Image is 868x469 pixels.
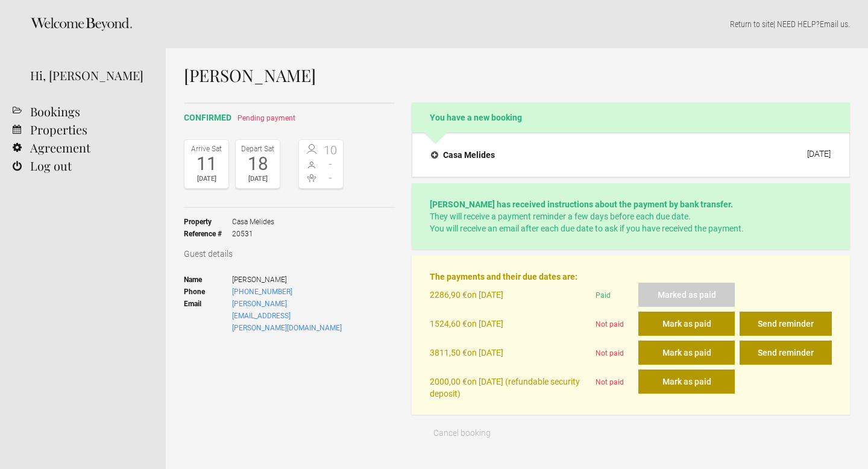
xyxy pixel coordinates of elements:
span: 20531 [232,228,274,240]
span: [PERSON_NAME] [232,274,344,286]
div: on [DATE] [430,341,591,370]
div: Arrive Sat [187,143,225,155]
h2: confirmed [184,112,395,124]
button: Marked as paid [638,283,735,307]
flynt-currency: 1524,60 € [430,319,467,329]
div: [DATE] [807,149,831,159]
div: Hi, [PERSON_NAME] [30,66,148,84]
button: Send reminder [740,312,832,336]
strong: Email [184,298,232,334]
a: [PHONE_NUMBER] [232,288,292,296]
strong: Phone [184,286,232,298]
span: Cancel booking [433,428,491,438]
a: Return to site [730,19,773,29]
h3: Guest details [184,248,395,260]
span: 10 [321,144,341,156]
p: | NEED HELP? . [184,18,850,30]
div: [DATE] [239,173,277,185]
span: - [321,172,341,184]
span: Pending payment [237,114,295,122]
button: Mark as paid [638,370,735,394]
button: Mark as paid [638,312,735,336]
strong: The payments and their due dates are: [430,272,577,282]
strong: [PERSON_NAME] has received instructions about the payment by bank transfer. [430,200,733,209]
h2: You have a new booking [412,102,850,133]
div: Not paid [591,341,639,370]
span: Casa Melides [232,216,274,228]
div: 18 [239,155,277,173]
div: Not paid [591,370,639,400]
a: Email us [820,19,848,29]
button: Casa Melides [DATE] [421,142,840,168]
div: on [DATE] (refundable security deposit) [430,370,591,400]
p: They will receive a payment reminder a few days before each due date. You will receive an email a... [430,198,832,234]
div: Paid [591,283,639,312]
div: on [DATE] [430,312,591,341]
button: Cancel booking [412,421,513,445]
strong: Property [184,216,232,228]
div: Not paid [591,312,639,341]
button: Send reminder [740,341,832,365]
a: [PERSON_NAME][EMAIL_ADDRESS][PERSON_NAME][DOMAIN_NAME] [232,300,342,332]
button: Mark as paid [638,341,735,365]
flynt-currency: 3811,50 € [430,348,467,357]
div: on [DATE] [430,283,591,312]
div: [DATE] [187,173,225,185]
strong: Name [184,274,232,286]
span: - [321,158,341,170]
h1: [PERSON_NAME] [184,66,850,84]
strong: Reference # [184,228,232,240]
div: 11 [187,155,225,173]
h4: Casa Melides [431,149,495,161]
div: Depart Sat [239,143,277,155]
flynt-currency: 2286,90 € [430,290,467,300]
flynt-currency: 2000,00 € [430,377,467,386]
